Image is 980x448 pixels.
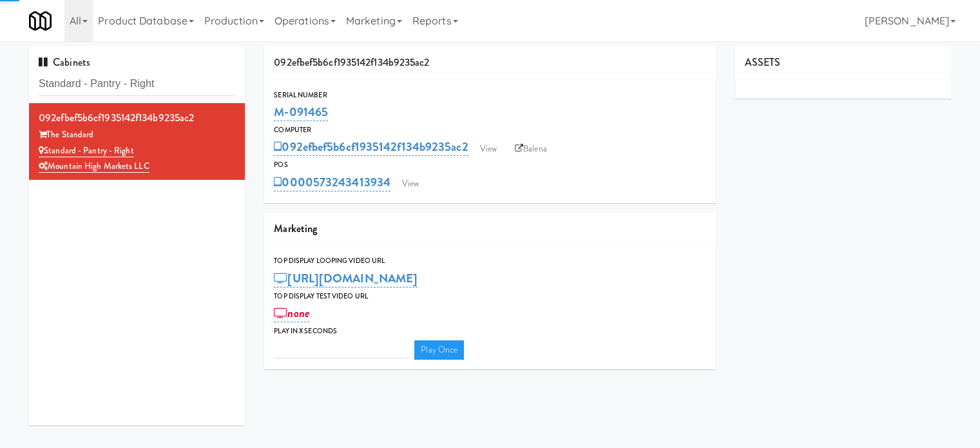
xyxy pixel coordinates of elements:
a: Balena [508,139,553,159]
a: 092efbef5b6cf1935142f134b9235ac2 [274,138,468,156]
a: 0000573243413934 [274,173,390,191]
div: Serial Number [274,89,706,102]
a: Standard - Pantry - Right [39,144,134,157]
div: Play in X seconds [274,325,706,338]
a: Mountain High Markets LLC [39,160,149,173]
a: [URL][DOMAIN_NAME] [274,269,418,287]
div: The Standard [39,127,235,143]
span: Cabinets [39,55,90,70]
img: Micromart [29,10,52,32]
input: Search cabinets [39,72,235,96]
span: ASSETS [745,55,781,70]
a: View [396,174,425,193]
li: 092efbef5b6cf1935142f134b9235ac2The Standard Standard - Pantry - RightMountain High Markets LLC [29,103,245,180]
div: Top Display Looping Video Url [274,255,706,268]
div: Top Display Test Video Url [274,290,706,303]
span: Marketing [274,221,317,236]
div: 092efbef5b6cf1935142f134b9235ac2 [39,108,235,128]
div: POS [274,159,706,171]
a: View [474,139,503,159]
a: M-091465 [274,103,328,121]
a: none [274,304,309,322]
a: Play Once [414,340,464,360]
div: 092efbef5b6cf1935142f134b9235ac2 [264,46,716,79]
div: Computer [274,124,706,137]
